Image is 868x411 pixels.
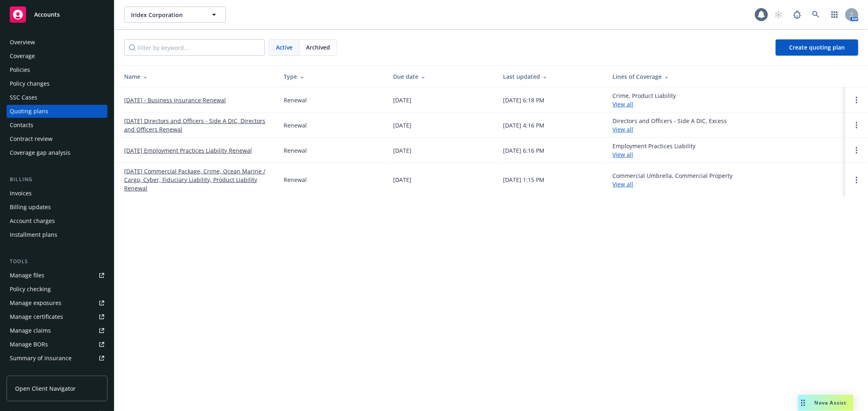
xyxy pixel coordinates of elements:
[10,119,33,132] div: Contacts
[612,142,695,159] div: Employment Practices Liability
[7,310,107,323] a: Manage certificates
[503,96,544,104] div: [DATE] 6:18 PM
[7,132,107,145] a: Contract review
[124,39,265,56] input: Filter by keyword...
[503,121,544,130] div: [DATE] 4:16 PM
[34,11,60,18] span: Accounts
[10,214,55,227] div: Account charges
[612,171,732,188] div: Commercial Umbrella, Commercial Property
[10,228,57,241] div: Installment plans
[7,257,107,266] div: Tools
[284,72,380,81] div: Type
[789,6,805,23] a: Report a Bug
[852,145,861,155] a: Open options
[612,100,633,108] a: View all
[7,352,107,365] a: Summary of insurance
[10,77,50,90] div: Policy changes
[776,39,858,56] a: Create quoting plan
[284,121,307,130] div: Renewal
[789,43,845,51] span: Create quoting plan
[10,187,32,200] div: Invoices
[7,296,107,309] a: Manage exposures
[808,6,824,23] a: Search
[815,399,847,406] span: Nova Assist
[612,125,633,133] a: View all
[826,6,843,23] a: Switch app
[284,96,307,104] div: Renewal
[7,366,107,379] a: Policy AI ingestions
[393,96,411,104] div: [DATE]
[10,352,72,365] div: Summary of insurance
[7,214,107,227] a: Account charges
[10,36,35,49] div: Overview
[7,269,107,282] a: Manage files
[770,6,787,23] a: Start snowing
[15,384,76,393] span: Open Client Navigator
[7,91,107,104] a: SSC Cases
[503,175,544,184] div: [DATE] 1:15 PM
[124,96,226,104] a: [DATE] - Business Insurance Renewal
[284,146,307,155] div: Renewal
[124,167,271,193] a: [DATE] Commercial Package, Crime, Ocean Marine / Cargo, Cyber, Fiduciary Liability, Product Liabi...
[10,324,51,337] div: Manage claims
[7,63,107,76] a: Policies
[131,11,201,19] span: Iridex Corporation
[10,132,52,145] div: Contract review
[798,395,853,411] button: Nova Assist
[393,175,411,184] div: [DATE]
[276,43,293,52] span: Active
[7,201,107,214] a: Billing updates
[612,72,839,81] div: Lines of Coverage
[7,175,107,184] div: Billing
[393,146,411,155] div: [DATE]
[10,146,70,159] div: Coverage gap analysis
[612,180,633,188] a: View all
[503,146,544,155] div: [DATE] 6:16 PM
[10,269,44,282] div: Manage files
[10,105,48,118] div: Quoting plans
[7,228,107,241] a: Installment plans
[10,283,51,296] div: Policy checking
[10,310,63,323] div: Manage certificates
[10,338,48,351] div: Manage BORs
[852,175,861,185] a: Open options
[306,43,330,52] span: Archived
[612,91,676,108] div: Crime, Product Liability
[124,117,271,134] a: [DATE] Directors and Officers - Side A DIC, Directors and Officers Renewal
[10,296,61,309] div: Manage exposures
[7,105,107,118] a: Quoting plans
[393,72,490,81] div: Due date
[612,151,633,158] a: View all
[7,119,107,132] a: Contacts
[612,117,727,134] div: Directors and Officers - Side A DIC, Excess
[7,3,107,26] a: Accounts
[124,72,271,81] div: Name
[10,63,30,76] div: Policies
[7,77,107,90] a: Policy changes
[7,324,107,337] a: Manage claims
[124,146,252,155] a: [DATE] Employment Practices Liability Renewal
[7,283,107,296] a: Policy checking
[7,187,107,200] a: Invoices
[852,120,861,130] a: Open options
[10,201,51,214] div: Billing updates
[798,395,808,411] div: Drag to move
[852,95,861,105] a: Open options
[7,50,107,63] a: Coverage
[10,50,35,63] div: Coverage
[284,175,307,184] div: Renewal
[10,366,62,379] div: Policy AI ingestions
[124,6,226,23] button: Iridex Corporation
[10,91,37,104] div: SSC Cases
[7,146,107,159] a: Coverage gap analysis
[7,338,107,351] a: Manage BORs
[7,36,107,49] a: Overview
[503,72,599,81] div: Last updated
[393,121,411,130] div: [DATE]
